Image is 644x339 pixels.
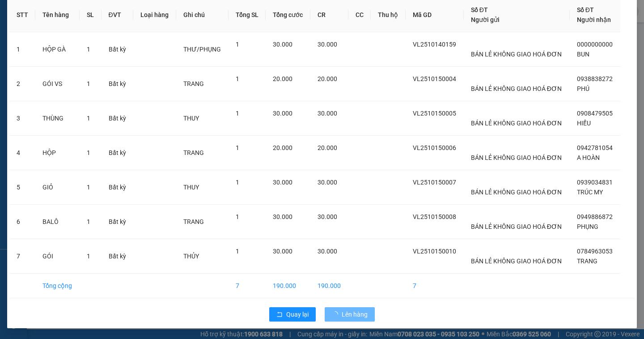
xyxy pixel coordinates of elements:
span: 0784963053 [577,248,613,255]
span: Người gửi [471,16,500,23]
span: TRANG [183,149,204,156]
span: Người nhận [577,16,611,23]
span: Số ĐT [471,6,488,13]
span: BÁN LẺ KHÔNG GIAO HOÁ ĐƠN [471,51,562,58]
span: loading [332,311,342,318]
span: BÁN LẺ KHÔNG GIAO HOÁ ĐƠN [471,257,562,265]
span: 20.000 [318,75,337,82]
td: GÓI [35,239,80,274]
button: Lên hàng [325,307,375,322]
span: 1 [87,253,90,260]
span: 0908479505 [577,110,613,117]
button: rollbackQuay lại [269,307,316,322]
span: BUN [577,51,589,58]
span: 30.000 [273,41,292,48]
td: 1 [9,32,35,67]
span: 0000000000 [577,41,613,48]
td: 4 [9,136,35,170]
td: Bất kỳ [102,101,134,136]
span: 1 [236,213,239,220]
span: 30.000 [273,213,292,220]
span: Lên hàng [342,309,368,319]
span: 1 [87,149,90,156]
span: BÁN LẺ KHÔNG GIAO HOÁ ĐƠN [471,154,562,161]
span: TRANG [183,80,204,87]
td: 2 [9,67,35,101]
span: BÁN LẺ KHÔNG GIAO HOÁ ĐƠN [471,189,562,196]
span: THƯ/PHỤNG [183,46,221,53]
td: 5 [9,170,35,205]
td: 7 [229,274,266,298]
span: BÁN LẺ KHÔNG GIAO HOÁ ĐƠN [471,85,562,92]
td: HỘP [35,136,80,170]
span: PHÚ [577,85,589,92]
span: VL2510150005 [413,110,456,117]
td: Bất kỳ [102,205,134,239]
span: 1 [87,218,90,225]
td: Bất kỳ [102,136,134,170]
span: TRÚC MY [577,189,603,196]
td: GIỎ [35,170,80,205]
td: Bất kỳ [102,239,134,274]
span: 30.000 [318,213,337,220]
td: HỘP GÀ [35,32,80,67]
td: 6 [9,205,35,239]
td: 7 [9,239,35,274]
td: 190.000 [310,274,348,298]
span: HIẾU [577,120,591,127]
span: 0938838272 [577,75,613,82]
td: Tổng cộng [35,274,80,298]
span: 1 [87,80,90,87]
span: TRANG [577,257,597,265]
span: 0939034831 [577,179,613,186]
span: THUY [183,115,199,122]
span: VL2510150008 [413,213,456,220]
span: 1 [87,115,90,122]
span: rollback [276,311,283,318]
span: 1 [87,46,90,53]
td: 190.000 [266,274,310,298]
span: TRANG [183,218,204,225]
td: 3 [9,101,35,136]
span: 30.000 [273,110,292,117]
span: 20.000 [273,144,292,151]
span: A HOÀN [577,154,600,161]
span: 1 [236,248,239,255]
span: VL2510150010 [413,248,456,255]
span: THỦY [183,253,199,260]
span: 0942781054 [577,144,613,151]
span: 1 [236,75,239,82]
td: Bất kỳ [102,170,134,205]
span: VL2510150006 [413,144,456,151]
span: VL2510150007 [413,179,456,186]
span: Số ĐT [577,6,594,13]
span: VL2510140159 [413,41,456,48]
span: 20.000 [318,144,337,151]
span: BÁN LẺ KHÔNG GIAO HOÁ ĐƠN [471,223,562,230]
span: 30.000 [273,248,292,255]
span: 30.000 [273,179,292,186]
td: Bất kỳ [102,67,134,101]
span: 1 [236,41,239,48]
td: BALÔ [35,205,80,239]
span: 30.000 [318,179,337,186]
span: 1 [87,184,90,191]
span: 30.000 [318,110,337,117]
td: Bất kỳ [102,32,134,67]
span: 1 [236,144,239,151]
td: THÙNG [35,101,80,136]
span: 0949886872 [577,213,613,220]
span: BÁN LẺ KHÔNG GIAO HOÁ ĐƠN [471,120,562,127]
td: 7 [406,274,464,298]
span: 30.000 [318,248,337,255]
span: PHỤNG [577,223,598,230]
span: Quay lại [286,309,309,319]
span: 30.000 [318,41,337,48]
td: GÓI VS [35,67,80,101]
span: VL2510150004 [413,75,456,82]
span: THUY [183,184,199,191]
span: 1 [236,110,239,117]
span: 20.000 [273,75,292,82]
span: 1 [236,179,239,186]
